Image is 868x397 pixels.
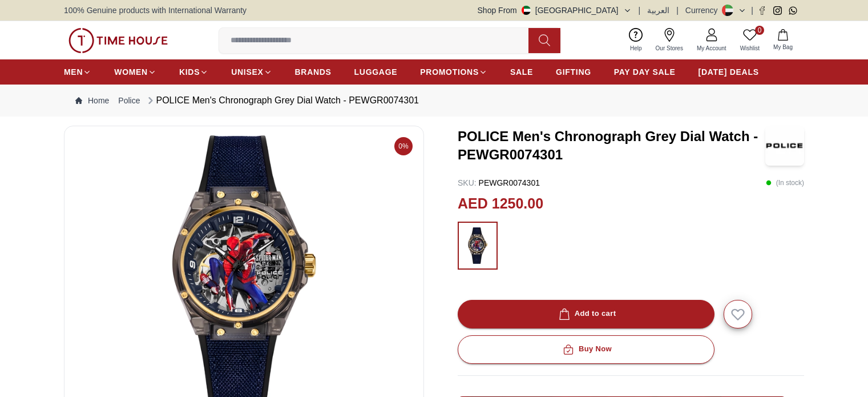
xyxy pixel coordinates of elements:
[623,26,649,55] a: Help
[649,26,690,55] a: Our Stores
[556,66,591,78] span: GIFTING
[118,95,140,106] a: Police
[231,66,263,78] span: UNISEX
[458,127,765,164] h3: POLICE Men's Chronograph Grey Dial Watch - PEWGR0074301
[458,177,540,189] p: PEWGR0074301
[647,5,669,16] button: العربية
[295,66,332,78] span: BRANDS
[614,66,676,78] span: PAY DAY SALE
[751,5,753,16] span: |
[522,6,531,15] img: United Arab Emirates
[75,95,109,106] a: Home
[420,62,487,82] a: PROMOTIONS
[699,62,759,82] a: [DATE] DEALS
[692,44,731,53] span: My Account
[179,66,200,78] span: KIDS
[295,62,332,82] a: BRANDS
[789,6,797,15] a: Whatsapp
[64,85,804,117] nav: Breadcrumb
[560,343,612,356] div: Buy Now
[736,44,764,53] span: Wishlist
[639,5,641,16] span: |
[510,66,533,78] span: SALE
[699,66,759,78] span: [DATE] DEALS
[758,6,766,15] a: Facebook
[64,66,83,78] span: MEN
[179,62,208,82] a: KIDS
[766,177,804,189] p: ( In stock )
[458,178,477,187] span: SKU :
[458,300,714,328] button: Add to cart
[773,6,782,15] a: Instagram
[510,62,533,82] a: SALE
[765,126,804,166] img: POLICE Men's Chronograph Grey Dial Watch - PEWGR0074301
[766,27,800,54] button: My Bag
[769,43,797,51] span: My Bag
[556,307,616,320] div: Add to cart
[420,66,479,78] span: PROMOTIONS
[64,62,91,82] a: MEN
[394,137,413,155] span: 0%
[755,26,764,35] span: 0
[68,28,168,53] img: ...
[114,66,148,78] span: WOMEN
[733,26,766,55] a: 0Wishlist
[231,62,272,82] a: UNISEX
[145,94,419,107] div: POLICE Men's Chronograph Grey Dial Watch - PEWGR0074301
[676,5,679,16] span: |
[556,62,591,82] a: GIFTING
[478,5,632,16] button: Shop From[GEOGRAPHIC_DATA]
[685,5,722,16] div: Currency
[354,66,398,78] span: LUGGAGE
[458,335,714,364] button: Buy Now
[458,193,543,215] h2: AED 1250.00
[114,62,156,82] a: WOMEN
[651,44,688,53] span: Our Stores
[64,5,247,16] span: 100% Genuine products with International Warranty
[614,62,676,82] a: PAY DAY SALE
[463,227,492,264] img: ...
[354,62,398,82] a: LUGGAGE
[625,44,647,53] span: Help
